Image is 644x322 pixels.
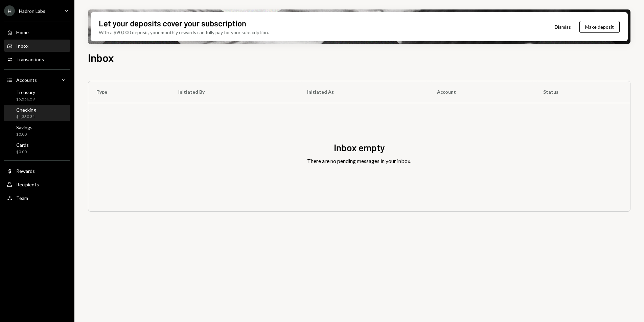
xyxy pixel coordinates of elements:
[19,8,45,14] div: Hadron Labs
[4,26,70,38] a: Home
[4,122,70,139] a: Savings$0.00
[16,195,28,201] div: Team
[99,29,269,36] div: With a $90,000 deposit, your monthly rewards can fully pay for your subscription.
[4,140,70,156] a: Cards$0.00
[4,40,70,52] a: Inbox
[16,77,37,83] div: Accounts
[16,124,32,130] div: Savings
[4,178,70,190] a: Recipients
[88,51,114,64] h1: Inbox
[88,81,170,103] th: Type
[16,182,39,187] div: Recipients
[4,74,70,86] a: Accounts
[16,142,29,148] div: Cards
[16,29,29,35] div: Home
[4,87,70,103] a: Treasury$5,556.59
[16,132,32,137] div: $0.00
[16,96,35,102] div: $5,556.59
[170,81,299,103] th: Initiated By
[16,114,36,120] div: $1,330.31
[4,192,70,204] a: Team
[4,105,70,121] a: Checking$1,330.31
[4,53,70,65] a: Transactions
[334,141,385,154] div: Inbox empty
[429,81,535,103] th: Account
[16,149,29,155] div: $0.00
[579,21,620,33] button: Make deposit
[99,18,246,29] div: Let your deposits cover your subscription
[16,168,35,174] div: Rewards
[16,56,44,62] div: Transactions
[4,165,70,177] a: Rewards
[535,81,630,103] th: Status
[307,157,411,165] div: There are no pending messages in your inbox.
[16,43,28,49] div: Inbox
[16,107,36,113] div: Checking
[546,19,579,35] button: Dismiss
[299,81,429,103] th: Initiated At
[16,89,35,95] div: Treasury
[4,5,15,16] div: H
